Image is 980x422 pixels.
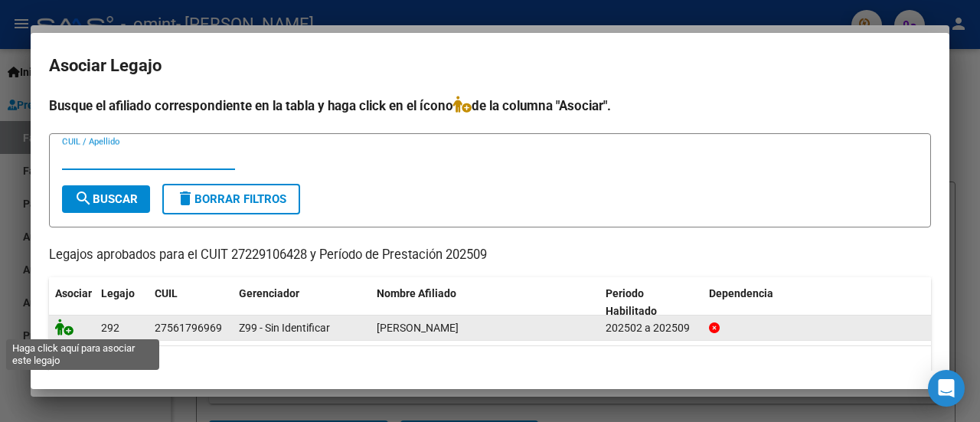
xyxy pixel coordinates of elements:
[176,192,286,206] span: Borrar Filtros
[74,192,138,206] span: Buscar
[55,287,92,299] span: Asociar
[606,287,657,317] span: Periodo Habilitado
[49,246,931,265] p: Legajos aprobados para el CUIT 27229106428 y Período de Prestación 202509
[377,287,456,299] span: Nombre Afiliado
[49,51,931,80] h2: Asociar Legajo
[162,184,300,214] button: Borrar Filtros
[49,346,931,384] div: 1 registros
[239,322,330,334] span: Z99 - Sin Identificar
[928,370,965,407] div: Open Intercom Messenger
[377,322,459,334] span: GIMENEZ JULIETA
[74,189,93,208] mat-icon: search
[371,277,599,328] datatable-header-cell: Nombre Afiliado
[606,319,697,337] div: 202502 a 202509
[49,96,931,116] h4: Busque el afiliado correspondiente en la tabla y haga click en el ícono de la columna "Asociar".
[101,287,135,299] span: Legajo
[599,277,703,328] datatable-header-cell: Periodo Habilitado
[233,277,371,328] datatable-header-cell: Gerenciador
[176,189,194,208] mat-icon: delete
[239,287,299,299] span: Gerenciador
[709,287,773,299] span: Dependencia
[703,277,932,328] datatable-header-cell: Dependencia
[95,277,149,328] datatable-header-cell: Legajo
[101,322,119,334] span: 292
[149,277,233,328] datatable-header-cell: CUIL
[49,277,95,328] datatable-header-cell: Asociar
[155,287,178,299] span: CUIL
[155,319,222,337] div: 27561796969
[62,185,150,213] button: Buscar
